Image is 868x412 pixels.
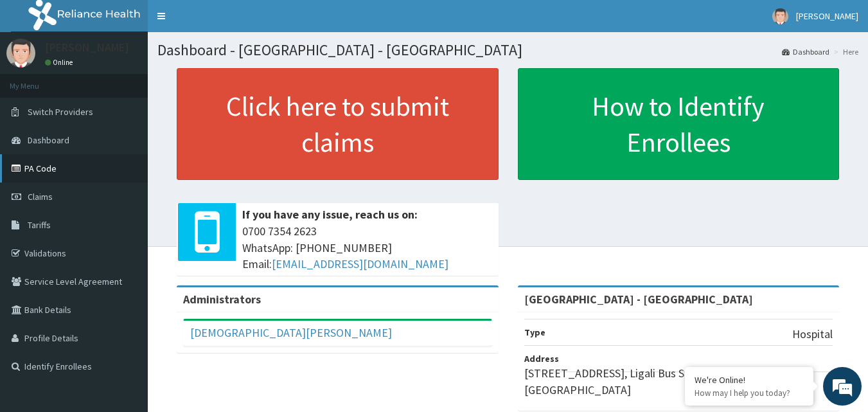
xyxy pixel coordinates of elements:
b: Type [524,327,545,338]
b: Address [524,353,559,364]
img: User Image [6,39,35,67]
h1: Dashboard - [GEOGRAPHIC_DATA] - [GEOGRAPHIC_DATA] [157,42,858,58]
a: [DEMOGRAPHIC_DATA][PERSON_NAME] [190,325,392,340]
li: Here [831,46,858,57]
span: [PERSON_NAME] [796,10,858,22]
b: If you have any issue, reach us on: [242,207,418,222]
span: 0700 7354 2623 WhatsApp: [PHONE_NUMBER] Email: [242,223,492,273]
p: [PERSON_NAME] [45,42,129,53]
a: Dashboard [782,46,829,57]
a: [EMAIL_ADDRESS][DOMAIN_NAME] [272,256,448,271]
a: Click here to submit claims [177,68,499,180]
strong: [GEOGRAPHIC_DATA] - [GEOGRAPHIC_DATA] [524,292,753,307]
p: [STREET_ADDRESS], Ligali Bus Stop. Ajegunle- [GEOGRAPHIC_DATA] [524,365,833,398]
img: User Image [772,8,788,24]
b: Administrators [183,292,261,307]
div: We're Online! [695,374,804,386]
p: How may I help you today? [695,388,804,399]
span: Dashboard [28,134,69,146]
p: Hospital [792,326,833,343]
a: How to Identify Enrollees [518,68,840,180]
a: Online [45,58,76,67]
span: Claims [28,191,53,202]
span: Tariffs [28,219,51,231]
span: Switch Providers [28,106,93,118]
